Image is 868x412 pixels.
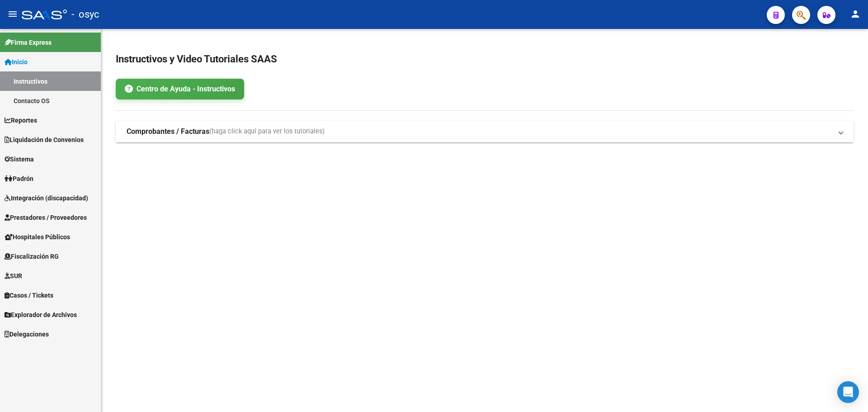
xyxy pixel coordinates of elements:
span: Integración (discapacidad) [5,193,88,203]
span: Inicio [5,57,28,67]
span: Explorador de Archivos [5,310,77,320]
span: Hospitales Públicos [5,232,70,242]
div: Open Intercom Messenger [837,381,859,403]
span: Liquidación de Convenios [5,135,84,145]
span: Sistema [5,154,34,164]
span: - osyc [71,5,99,24]
span: Padrón [5,174,33,184]
strong: Comprobantes / Facturas [127,127,209,137]
span: Firma Express [5,38,52,47]
span: Fiscalización RG [5,251,59,261]
mat-icon: person [850,9,861,19]
span: Prestadores / Proveedores [5,213,87,223]
span: Casos / Tickets [5,290,53,300]
span: Reportes [5,115,37,125]
mat-expansion-panel-header: Comprobantes / Facturas(haga click aquí para ver los tutoriales) [116,121,854,142]
a: Centro de Ayuda - Instructivos [116,79,244,99]
mat-icon: menu [7,9,18,19]
span: (haga click aquí para ver los tutoriales) [209,127,325,137]
h2: Instructivos y Video Tutoriales SAAS [116,51,854,68]
span: Delegaciones [5,329,49,339]
span: SUR [5,271,22,281]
